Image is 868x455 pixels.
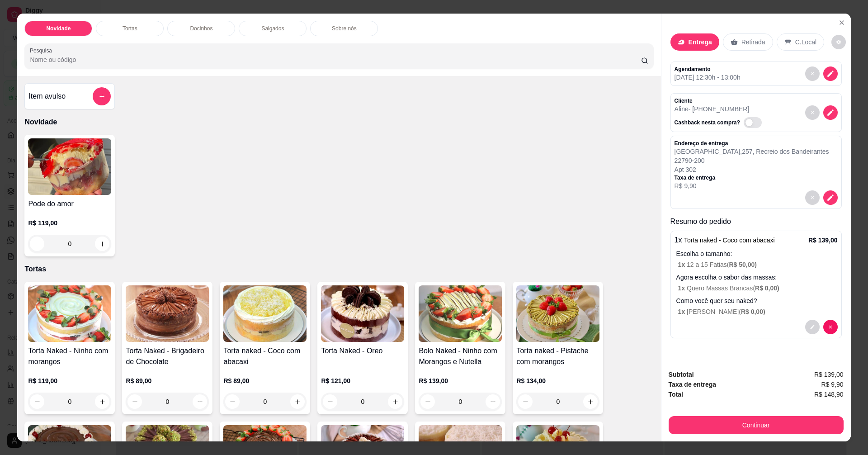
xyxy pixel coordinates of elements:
[729,261,757,268] span: R$ 50,00 )
[30,55,641,64] input: Pesquisa
[95,237,109,251] button: increase-product-quantity
[30,47,55,54] label: Pesquisa
[126,346,209,367] h4: Torta Naked - Brigadeiro de Chocolate
[332,25,357,32] p: Sobre nós
[669,371,694,378] strong: Subtotal
[676,296,838,305] p: Como você quer seu naked?
[28,285,111,342] img: product-image
[516,376,599,385] p: R$ 134,00
[419,346,502,367] h4: Bolo Naked - Ninho com Morangos e Nutella
[28,346,111,367] h4: Torta Naked - Ninho com morangos
[805,320,820,334] button: decrease-product-quantity
[419,285,502,342] img: product-image
[823,320,838,334] button: decrease-product-quantity
[223,346,307,367] h4: Torta naked - Coco com abacaxi
[675,140,829,147] p: Endereço de entrega
[678,284,687,292] span: 1 x
[675,235,775,246] p: 1 x
[684,237,775,244] span: Torta naked - Coco com abacaxi
[835,15,849,30] button: Close
[675,66,805,73] p: Agendamento
[814,389,844,399] span: R$ 148,90
[675,73,805,82] p: [DATE] 12:30h - 13:00h
[670,216,842,227] p: Resumo do pedido
[741,308,765,315] span: R$ 0,00 )
[678,307,838,316] p: [PERSON_NAME] (
[126,376,209,385] p: R$ 89,00
[675,156,829,165] p: 22790-200
[689,38,712,47] p: Entrega
[678,261,687,268] span: 1 x
[823,105,838,120] button: decrease-product-quantity
[678,284,838,293] p: Quero Massas Brancas (
[30,237,44,251] button: decrease-product-quantity
[823,66,838,81] button: decrease-product-quantity
[93,87,111,105] button: add-separate-item
[675,97,765,104] p: Cliente
[321,346,404,356] h4: Torta Naked - Oreo
[28,199,111,209] h4: Pode do amor
[676,273,838,282] p: Agora escolha o sabor das massas:
[28,91,66,102] h4: Item avulso
[805,105,820,120] button: decrease-product-quantity
[795,38,816,47] p: C.Local
[28,376,111,385] p: R$ 119,00
[261,25,284,32] p: Salgados
[741,38,765,47] p: Retirada
[678,308,687,315] span: 1 x
[675,104,765,114] p: Aline - [PHONE_NUMBER]
[516,346,599,367] h4: Torta naked - Pistache com morangos
[516,285,599,342] img: product-image
[805,190,820,205] button: decrease-product-quantity
[190,25,212,32] p: Docinhos
[675,119,740,126] p: Cashback nesta compra?
[676,249,838,258] p: Escolha o tamanho:
[28,138,111,195] img: product-image
[678,260,838,269] p: 12 a 15 Fatias (
[321,285,404,342] img: product-image
[675,181,829,190] p: R$ 9,90
[24,117,653,128] p: Novidade
[419,376,502,385] p: R$ 139,00
[24,264,653,275] p: Tortas
[675,165,829,174] p: Apt 302
[669,381,717,388] strong: Taxa de entrega
[126,285,209,342] img: product-image
[755,284,779,292] span: R$ 0,00 )
[321,376,404,385] p: R$ 121,00
[123,25,137,32] p: Tortas
[675,174,829,181] p: Taxa de entrega
[46,25,71,32] p: Novidade
[744,117,765,128] label: Automatic updates
[223,376,307,385] p: R$ 89,00
[814,370,844,379] span: R$ 139,00
[675,147,829,156] p: [GEOGRAPHIC_DATA] , 257 , Recreio dos Bandeirantes
[821,379,844,389] span: R$ 9,90
[28,218,111,227] p: R$ 119,00
[669,391,683,398] strong: Total
[808,236,838,245] p: R$ 139,00
[831,35,846,49] button: decrease-product-quantity
[805,66,820,81] button: decrease-product-quantity
[669,416,844,434] button: Continuar
[223,285,307,342] img: product-image
[823,190,838,205] button: decrease-product-quantity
